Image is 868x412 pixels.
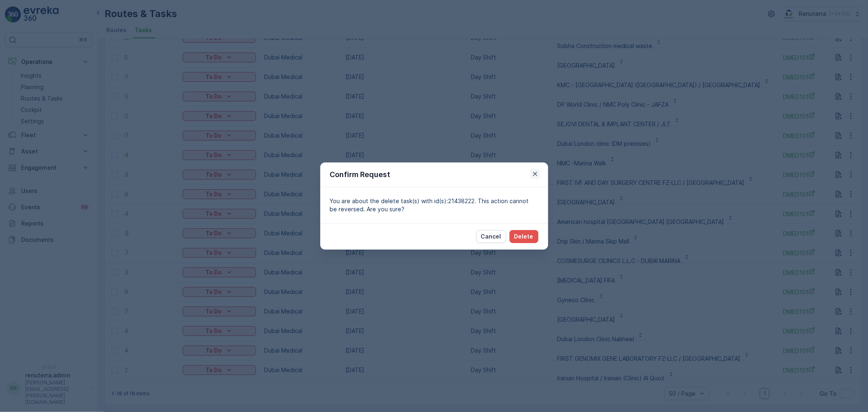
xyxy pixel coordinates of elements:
p: Cancel [481,232,501,241]
button: Delete [509,230,538,243]
p: Confirm Request [330,169,391,180]
button: Cancel [476,230,506,243]
p: Delete [514,232,533,241]
p: You are about the delete task(s) with id(s):21438222. This action cannot be reversed. Are you sure? [330,197,538,213]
